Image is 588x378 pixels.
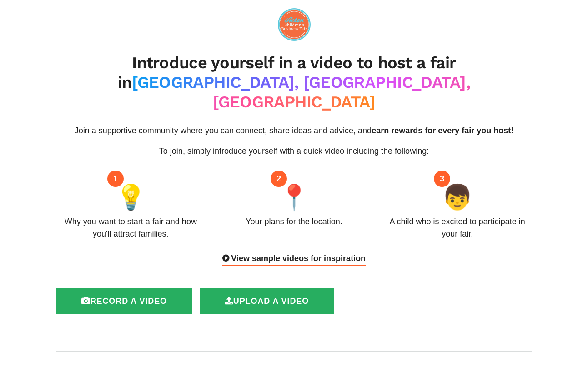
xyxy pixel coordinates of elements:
span: [GEOGRAPHIC_DATA], [GEOGRAPHIC_DATA], [GEOGRAPHIC_DATA] [132,73,470,111]
div: View sample videos for inspiration [222,252,366,266]
div: 2 [271,171,287,187]
span: 📍 [279,179,309,216]
span: 💡 [116,179,146,216]
label: Record a video [56,288,192,314]
label: Upload a video [200,288,334,314]
img: logo-09e7f61fd0461591446672a45e28a4aa4e3f772ea81a4ddf9c7371a8bcc222a1.png [278,8,311,41]
p: To join, simply introduce yourself with a quick video including the following: [56,145,533,157]
div: Why you want to start a fair and how you'll attract families. [56,216,206,240]
div: Your plans for the location. [246,216,342,228]
h2: Introduce yourself in a video to host a fair in [56,53,533,112]
span: earn rewards for every fair you host! [372,126,513,135]
p: Join a supportive community where you can connect, share ideas and advice, and [56,125,533,137]
div: A child who is excited to participate in your fair. [382,216,532,240]
div: 3 [434,171,450,187]
span: 👦 [442,179,472,216]
div: 1 [107,171,124,187]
